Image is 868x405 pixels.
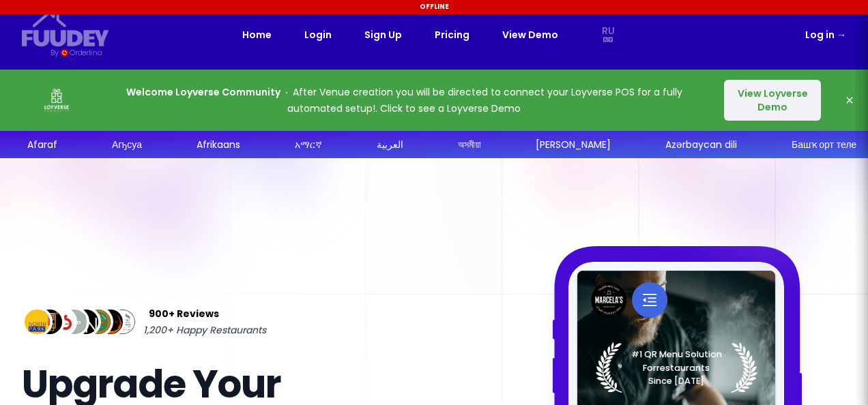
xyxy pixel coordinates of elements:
img: Laurel [596,342,757,393]
a: Home [242,27,272,43]
div: Башҡорт теле [792,138,856,152]
a: Pricing [435,27,469,43]
div: By [50,47,58,59]
img: Review Img [96,307,126,337]
img: Review Img [59,307,89,337]
span: 900+ Reviews [149,305,219,322]
div: Azərbaycan dili [665,138,737,152]
div: Offline [2,2,866,12]
div: العربية [377,138,403,152]
a: Login [304,27,332,43]
span: 1,200+ Happy Restaurants [143,322,266,338]
a: Log in [805,27,846,43]
div: অসমীয়া [458,138,481,152]
button: View Loyverse Demo [724,80,821,121]
div: Orderlina [70,47,102,59]
span: → [837,28,846,42]
div: Afaraf [27,138,57,152]
img: Review Img [107,307,138,337]
div: አማርኛ [295,138,322,152]
strong: Welcome Loyverse Community [126,85,280,99]
div: Аҧсуа [112,138,142,152]
svg: {/* Added fill="currentColor" here */} {/* This rectangle defines the background. Its explicit fi... [22,11,109,47]
img: Review Img [46,307,77,337]
img: Review Img [71,307,102,337]
img: Review Img [34,307,65,337]
a: View Demo [502,27,558,43]
img: Review Img [83,307,114,337]
div: [PERSON_NAME] [536,138,611,152]
a: Sign Up [364,27,402,43]
p: After Venue creation you will be directed to connect your Loyverse POS for a fully automated setu... [104,84,704,117]
img: Review Img [22,307,53,337]
div: Afrikaans [197,138,240,152]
